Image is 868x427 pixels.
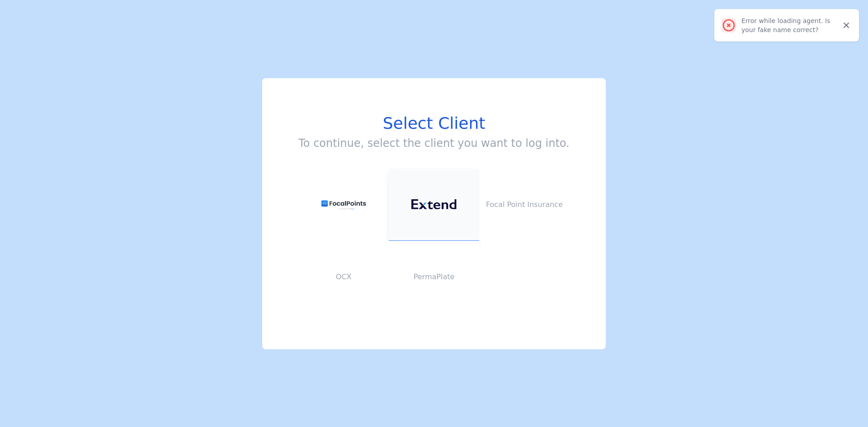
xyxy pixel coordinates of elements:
[298,241,389,313] button: OCX
[389,241,479,313] button: PermaPlate
[479,169,570,241] button: Focal Point Insurance
[298,114,569,132] h1: Select Client
[479,199,570,210] p: Focal Point Insurance
[298,272,389,282] p: OCX
[389,272,479,282] p: PermaPlate
[298,136,569,150] h3: To continue, select the client you want to log into.
[741,16,839,34] div: Error while loading agent. Is your fake name correct?
[839,18,854,33] button: Close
